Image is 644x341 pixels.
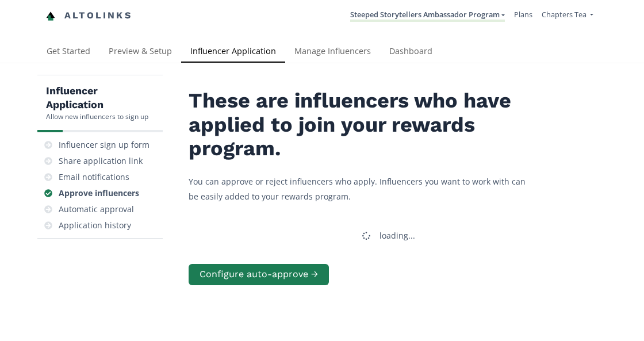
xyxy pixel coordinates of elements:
[181,41,285,64] a: Influencer Application
[189,264,329,285] button: Configure auto-approve →
[59,139,149,151] div: Influencer sign up form
[59,204,134,215] div: Automatic approval
[46,112,154,121] div: Allow new influencers to sign up
[46,6,132,25] a: Altolinks
[542,9,593,22] a: Chapters Tea
[37,41,99,64] a: Get Started
[59,155,143,167] div: Share application link
[379,230,415,242] div: loading...
[542,9,586,20] span: Chapters Tea
[46,84,154,112] h5: Influencer Application
[59,187,139,199] div: Approve influencers
[46,12,55,21] img: favicon-32x32.png
[350,9,505,22] a: Steeped Storytellers Ambassador Program
[99,41,181,64] a: Preview & Setup
[189,89,534,160] h2: These are influencers who have applied to join your rewards program.
[189,174,534,203] p: You can approve or reject influencers who apply. Influencers you want to work with can be easily ...
[514,9,532,20] a: Plans
[59,220,131,231] div: Application history
[380,41,442,64] a: Dashboard
[285,41,380,64] a: Manage Influencers
[59,171,129,183] div: Email notifications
